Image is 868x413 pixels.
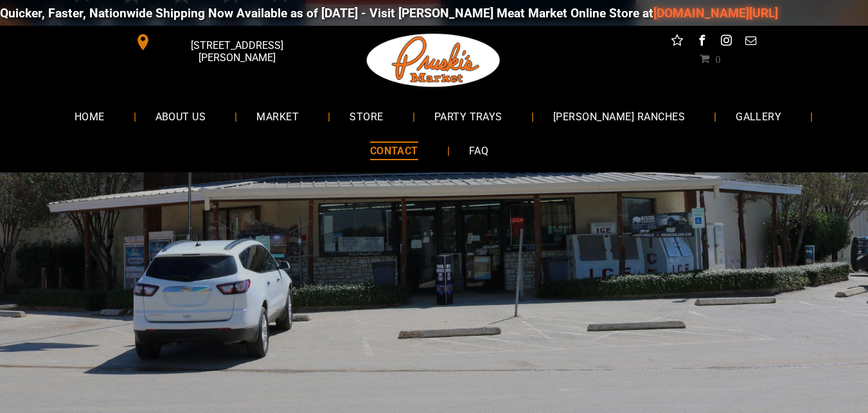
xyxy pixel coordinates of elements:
a: facebook [693,32,710,52]
span: [STREET_ADDRESS][PERSON_NAME] [154,33,319,70]
a: ABOUT US [136,99,226,133]
a: Social network [669,32,686,52]
img: Pruski-s+Market+HQ+Logo2-259w.png [364,26,503,95]
a: FAQ [450,134,508,168]
a: CONTACT [351,134,438,168]
span: 0 [715,53,720,64]
a: [STREET_ADDRESS][PERSON_NAME] [126,32,323,52]
a: PARTY TRAYS [415,99,522,133]
a: STORE [330,99,402,133]
a: instagram [718,32,734,52]
a: GALLERY [716,99,801,133]
a: [PERSON_NAME] RANCHES [534,99,704,133]
a: email [742,32,759,52]
a: HOME [55,99,124,133]
a: MARKET [237,99,318,133]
